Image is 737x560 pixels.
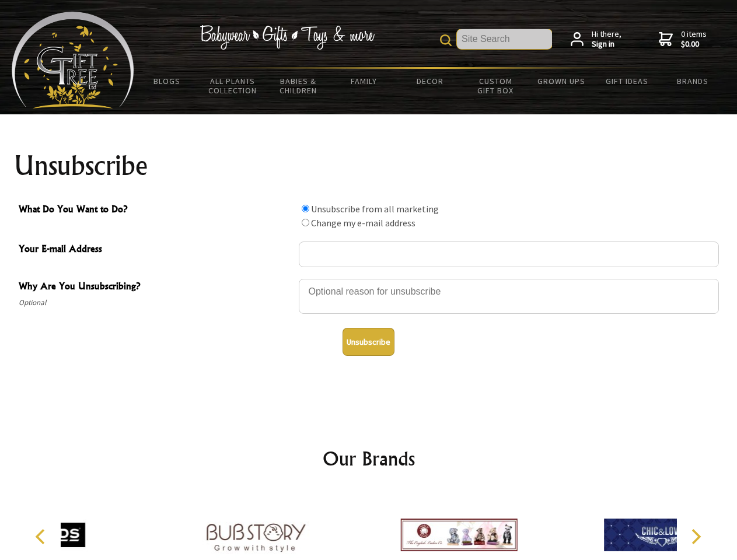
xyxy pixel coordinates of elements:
img: product search [440,34,452,46]
span: Hi there, [592,29,621,50]
img: Babywear - Gifts - Toys & more [200,25,375,50]
button: Next [683,524,708,549]
span: Your E-mail Address [19,242,293,258]
a: All Plants Collection [200,69,266,103]
strong: $0.00 [681,39,707,50]
span: Why Are You Unsubscribing? [19,279,293,296]
input: Your E-mail Address [299,242,719,267]
span: 0 items [681,29,707,50]
a: BLOGS [134,69,200,93]
a: 0 items$0.00 [659,29,707,50]
a: Custom Gift Box [463,69,529,103]
a: Babies & Children [266,69,331,103]
span: Optional [19,296,293,310]
strong: Sign in [592,39,621,50]
input: Site Search [457,29,552,49]
textarea: Why Are You Unsubscribing? [299,279,719,314]
label: Unsubscribe from all marketing [311,203,439,215]
a: Gift Ideas [594,69,660,93]
button: Previous [29,524,55,549]
a: Grown Ups [528,69,594,93]
input: What Do You Want to Do? [302,205,309,212]
a: Brands [660,69,726,93]
a: Family [331,69,397,93]
h1: Unsubscribe [14,152,724,180]
button: Unsubscribe [343,328,394,356]
a: Hi there,Sign in [571,29,621,50]
label: Change my e-mail address [311,217,415,229]
input: What Do You Want to Do? [302,219,309,226]
span: What Do You Want to Do? [19,202,293,219]
h2: Our Brands [23,444,714,473]
img: Babyware - Gifts - Toys and more... [12,12,134,108]
a: Decor [397,69,463,93]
